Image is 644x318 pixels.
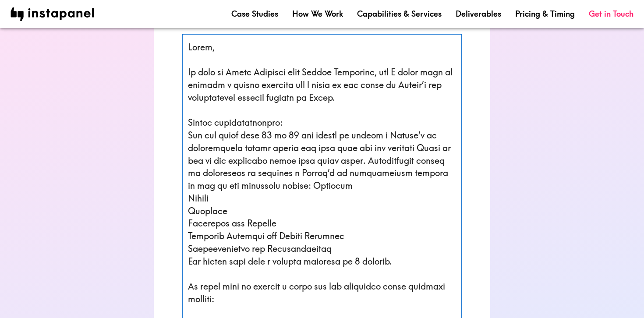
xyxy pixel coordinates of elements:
[357,8,442,19] a: Capabilities & Services
[231,8,278,19] a: Case Studies
[456,8,501,19] a: Deliverables
[515,8,575,19] a: Pricing & Timing
[11,7,94,21] img: instapanel
[292,8,343,19] a: How We Work
[589,8,633,19] a: Get in Touch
